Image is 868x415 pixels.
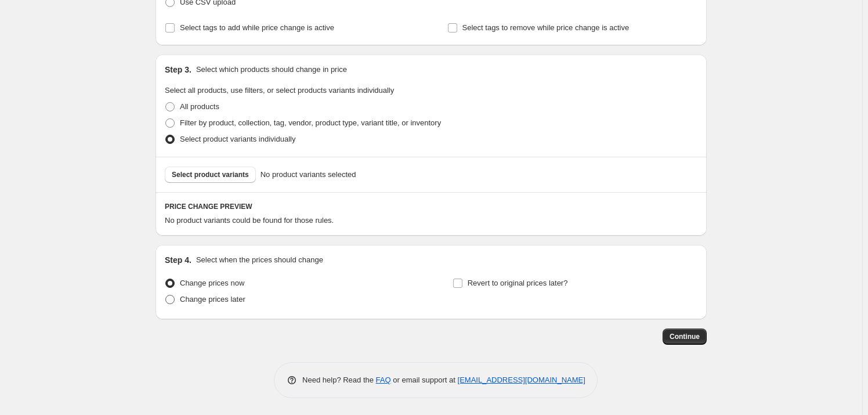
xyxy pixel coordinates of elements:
[180,135,295,143] span: Select product variants individually
[261,169,356,181] span: No product variants selected
[670,332,700,341] span: Continue
[376,376,391,384] a: FAQ
[180,279,244,287] span: Change prices now
[302,376,376,384] span: Need help? Read the
[180,295,245,304] span: Change prices later
[180,23,334,32] span: Select tags to add while price change is active
[180,102,219,111] span: All products
[165,202,697,211] h6: PRICE CHANGE PREVIEW
[172,170,249,179] span: Select product variants
[663,329,707,345] button: Continue
[180,118,441,127] span: Filter by product, collection, tag, vendor, product type, variant title, or inventory
[462,23,630,32] span: Select tags to remove while price change is active
[165,86,394,95] span: Select all products, use filters, or select products variants individually
[165,254,191,266] h2: Step 4.
[165,216,334,225] span: No product variants could be found for those rules.
[196,254,323,266] p: Select when the prices should change
[165,167,256,183] button: Select product variants
[391,376,458,384] span: or email support at
[468,279,568,287] span: Revert to original prices later?
[458,376,585,384] a: [EMAIL_ADDRESS][DOMAIN_NAME]
[196,64,347,75] p: Select which products should change in price
[165,64,191,75] h2: Step 3.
